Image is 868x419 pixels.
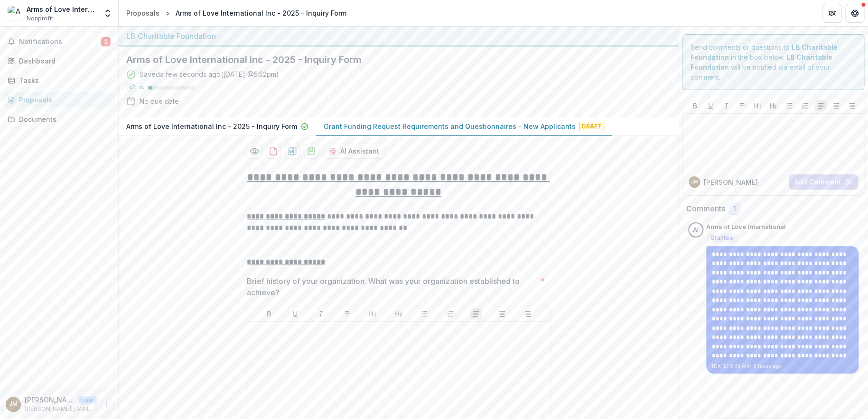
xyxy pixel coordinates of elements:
button: Align Center [831,100,842,111]
div: Send comments or questions to in the box below. will be notified via email of your comment. [682,34,864,90]
button: Italicize [315,308,327,319]
button: Preview 189c0742-92fb-4c3b-a82c-a8463f069a23-1.pdf [247,144,262,159]
div: Proposals [126,8,159,18]
button: Align Right [846,100,858,111]
p: [PERSON_NAME] [25,395,74,405]
button: Align Center [496,308,508,319]
nav: breadcrumb [122,6,350,20]
div: Saved a few seconds ago ( [DATE] @ 5:52pm ) [140,69,279,79]
button: Heading 2 [393,308,404,319]
div: Documents [19,114,107,124]
div: Arms of Love International Inc - 2025 - Inquiry Form [176,8,346,18]
div: Arms of Love International Inc [27,4,97,14]
div: No due date [140,96,179,106]
span: Notifications [19,38,101,46]
button: Heading 1 [367,308,378,319]
button: Notifications2 [4,34,114,49]
button: Align Right [522,308,533,319]
p: [DATE] 9:33 AM • 8 hours ago [712,363,853,370]
div: LB Charitable Foundation [126,30,671,42]
span: Draft [579,122,604,131]
span: Grantee [710,235,733,241]
button: Align Left [815,100,826,111]
div: Tasks [19,75,107,85]
a: Proposals [122,6,163,20]
button: Ordered List [799,100,811,111]
div: Arms of Love International [693,227,699,233]
button: Partners [822,4,841,23]
button: Bold [689,100,700,111]
button: Bullet List [419,308,430,319]
button: Get Help [845,4,864,23]
h2: Comments [686,204,725,213]
span: Nonprofit [27,14,53,23]
p: [PERSON_NAME][EMAIL_ADDRESS][DOMAIN_NAME] [25,405,97,413]
button: More [101,399,112,410]
button: Align Left [470,308,482,319]
button: Strike [341,308,353,319]
div: Dashboard [19,56,107,66]
div: Proposals [19,95,107,105]
div: Jess Mora [9,401,18,407]
p: Arms of Love International [706,222,786,232]
h2: Arms of Love International Inc - 2025 - Inquiry Form [126,54,655,65]
img: Arms of Love International Inc [8,6,23,21]
button: Bold [263,308,275,319]
button: Add Comment [789,174,858,190]
a: Proposals [4,92,114,108]
button: Strike [736,100,747,111]
button: Open entity switcher [101,4,114,23]
button: download-proposal [304,144,319,159]
p: Arms of Love International Inc - 2025 - Inquiry Form [126,121,297,131]
button: download-proposal [266,144,281,159]
p: 9 % [140,84,144,91]
button: Ordered List [445,308,456,319]
span: 2 [101,37,111,46]
button: Italicize [720,100,732,111]
p: Brief history of your organization. What was your organization established to achieve? [247,275,537,298]
p: Grant Funding Request Requirements and Questionnaires - New Applicants [324,121,576,131]
a: Documents [4,111,114,127]
button: Bullet List [784,100,795,111]
a: Dashboard [4,53,114,69]
p: [PERSON_NAME] [704,177,758,187]
button: AI Assistant [323,144,385,159]
a: Tasks [4,73,114,88]
button: Underline [705,100,716,111]
button: Heading 1 [752,100,763,111]
span: 1 [733,205,736,213]
p: User [78,396,97,404]
button: Underline [289,308,301,319]
div: Jess Mora [691,180,698,184]
button: download-proposal [285,144,300,159]
button: Heading 2 [767,100,779,111]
